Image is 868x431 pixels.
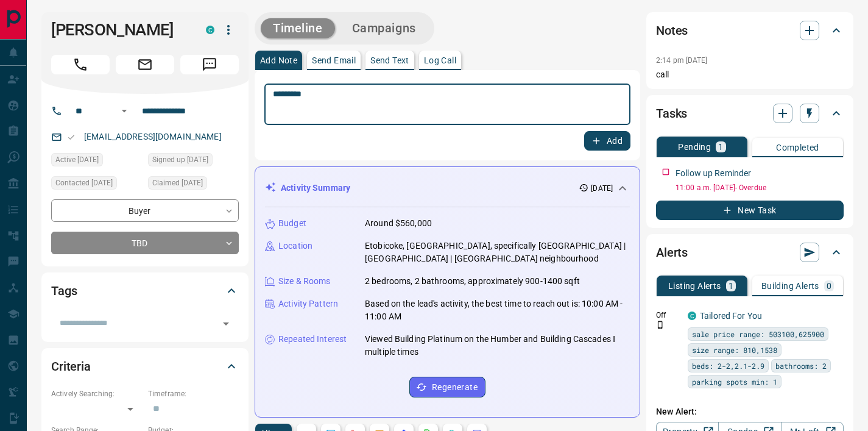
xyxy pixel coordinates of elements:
[148,176,239,193] div: Sat Sep 13 2025
[424,56,456,65] p: Log Call
[340,18,428,38] button: Campaigns
[656,310,680,321] p: Off
[656,99,844,128] div: Tasks
[51,55,110,74] span: Call
[148,153,239,170] div: Sat Sep 13 2025
[365,217,432,230] p: Around $560,000
[180,55,239,74] span: Message
[55,177,113,189] span: Contacted [DATE]
[265,177,630,199] div: Activity Summary[DATE]
[152,154,208,166] span: Signed up [DATE]
[51,232,239,254] div: TBD
[51,388,142,399] p: Actively Searching:
[656,56,708,65] p: 2:14 pm [DATE]
[51,153,142,170] div: Sat Sep 13 2025
[116,55,174,74] span: Email
[656,243,688,262] h2: Alerts
[206,26,214,34] div: condos.ca
[370,56,409,65] p: Send Text
[692,344,777,356] span: size range: 810,1538
[700,311,762,321] a: Tailored For You
[365,240,630,265] p: Etobicoke, [GEOGRAPHIC_DATA], specifically [GEOGRAPHIC_DATA] | [GEOGRAPHIC_DATA] | [GEOGRAPHIC_DA...
[278,333,347,346] p: Repeated Interest
[365,333,630,358] p: Viewed Building Platinum on the Humber and Building Cascades Ⅰ multiple times
[117,104,132,118] button: Open
[656,405,844,418] p: New Alert:
[51,20,188,40] h1: [PERSON_NAME]
[278,297,338,310] p: Activity Pattern
[776,143,819,152] p: Completed
[409,377,485,397] button: Regenerate
[692,376,777,388] span: parking spots min: 1
[656,104,687,123] h2: Tasks
[84,132,222,141] a: [EMAIL_ADDRESS][DOMAIN_NAME]
[51,357,91,376] h2: Criteria
[260,56,297,65] p: Add Note
[281,182,350,194] p: Activity Summary
[55,154,99,166] span: Active [DATE]
[51,176,142,193] div: Sat Sep 13 2025
[761,282,819,290] p: Building Alerts
[152,177,203,189] span: Claimed [DATE]
[278,275,331,288] p: Size & Rooms
[591,183,613,194] p: [DATE]
[692,328,824,340] span: sale price range: 503100,625900
[676,182,844,193] p: 11:00 a.m. [DATE] - Overdue
[584,131,630,151] button: Add
[718,143,723,151] p: 1
[827,282,831,290] p: 0
[656,16,844,45] div: Notes
[692,360,764,372] span: beds: 2-2,2.1-2.9
[51,199,239,222] div: Buyer
[261,18,335,38] button: Timeline
[678,143,711,151] p: Pending
[365,297,630,323] p: Based on the lead's activity, the best time to reach out is: 10:00 AM - 11:00 AM
[51,276,239,305] div: Tags
[217,315,235,332] button: Open
[668,282,721,290] p: Listing Alerts
[278,240,312,252] p: Location
[775,360,827,372] span: bathrooms: 2
[365,275,580,288] p: 2 bedrooms, 2 bathrooms, approximately 900-1400 sqft
[312,56,356,65] p: Send Email
[676,167,751,180] p: Follow up Reminder
[51,281,77,301] h2: Tags
[656,68,844,81] p: call
[688,312,696,320] div: condos.ca
[656,21,688,40] h2: Notes
[656,321,665,329] svg: Push Notification Only
[656,201,844,220] button: New Task
[148,388,239,399] p: Timeframe:
[656,238,844,267] div: Alerts
[729,282,733,290] p: 1
[67,133,76,141] svg: Email Valid
[51,352,239,381] div: Criteria
[278,217,306,230] p: Budget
